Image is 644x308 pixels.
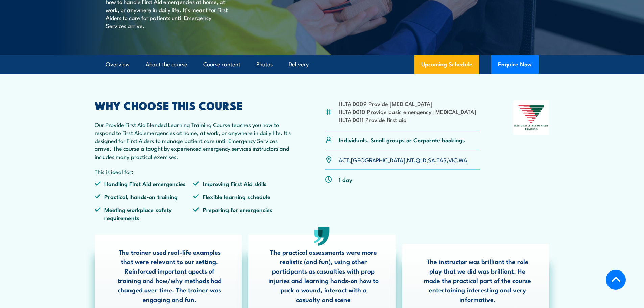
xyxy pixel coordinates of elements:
[106,55,130,73] a: Overview
[339,136,465,144] p: Individuals, Small groups or Corporate bookings
[95,180,193,187] li: Handling First Aid emergencies
[268,247,379,304] p: The practical assessments were more realistic (and fun), using other participants as casualties w...
[95,206,193,221] li: Meeting workplace safety requirements
[339,100,476,108] li: HLTAID009 Provide [MEDICAL_DATA]
[437,156,447,164] a: TAS
[115,247,225,304] p: The trainer used real-life examples that were relevant to our setting. Reinforced important apect...
[193,180,292,187] li: Improving First Aid skills
[256,55,273,73] a: Photos
[422,257,532,304] p: The instructor was brilliant the role play that we did was brilliant. He made the practical part ...
[95,193,193,200] li: Practical, hands-on training
[193,206,292,221] li: Preparing for emergencies
[193,193,292,200] li: Flexible learning schedule
[95,168,292,175] p: This is ideal for:
[428,156,435,164] a: SA
[407,156,414,164] a: NT
[339,116,476,123] li: HLTAID011 Provide first aid
[459,156,467,164] a: WA
[289,55,309,73] a: Delivery
[339,108,476,115] li: HLTAID010 Provide basic emergency [MEDICAL_DATA]
[339,156,349,164] a: ACT
[339,156,467,164] p: , , , , , , ,
[203,55,240,73] a: Course content
[416,156,426,164] a: QLD
[351,156,405,164] a: [GEOGRAPHIC_DATA]
[414,55,479,74] a: Upcoming Schedule
[491,55,539,74] button: Enquire Now
[146,55,187,73] a: About the course
[339,175,352,183] p: 1 day
[448,156,457,164] a: VIC
[95,100,292,110] h2: WHY CHOOSE THIS COURSE
[95,121,292,160] p: Our Provide First Aid Blended Learning Training Course teaches you how to respond to First Aid em...
[513,100,550,135] img: Nationally Recognised Training logo.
